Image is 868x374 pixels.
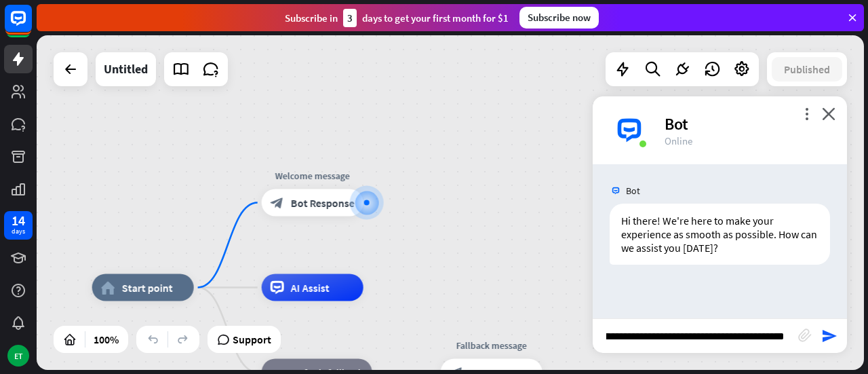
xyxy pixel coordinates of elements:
[291,196,355,210] span: Bot Response
[285,9,509,27] div: Subscribe in days to get your first month for $1
[665,134,831,147] div: Online
[821,328,837,344] i: send
[101,281,115,295] i: home_2
[104,52,148,86] div: Untitled
[12,227,25,236] div: days
[7,345,29,367] div: ET
[122,281,173,295] span: Start point
[233,329,271,350] span: Support
[626,185,640,197] span: Bot
[665,113,831,134] div: Bot
[798,329,812,342] i: block_attachment
[11,5,52,46] button: Open LiveChat chat widget
[343,9,357,27] div: 3
[90,329,123,350] div: 100%
[610,204,830,265] div: Hi there! We're here to make your experience as smooth as possible. How can we assist you [DATE]?
[519,7,599,29] div: Subscribe now
[772,57,842,81] button: Published
[252,169,374,183] div: Welcome message
[4,211,33,240] a: 14 days
[822,107,835,120] i: close
[431,339,553,352] div: Fallback message
[271,196,284,210] i: block_bot_response
[12,214,25,227] div: 14
[800,107,813,120] i: more_vert
[291,281,330,295] span: AI Assist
